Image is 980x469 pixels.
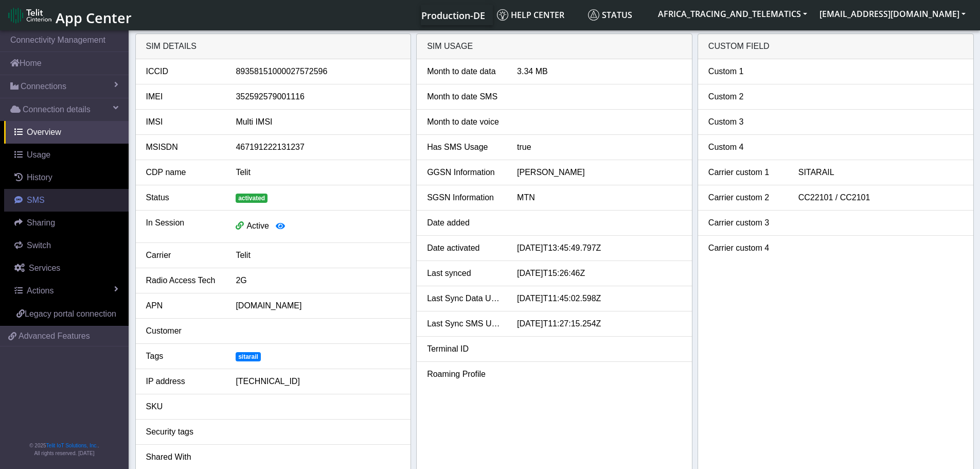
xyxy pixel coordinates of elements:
div: 89358151000027572596 [228,65,408,78]
div: Tags [138,350,228,362]
div: Carrier custom 3 [701,217,791,229]
a: Overview [4,121,129,144]
a: Actions [4,280,129,302]
a: Sharing [4,212,129,234]
button: [EMAIL_ADDRESS][DOMAIN_NAME] [813,5,972,23]
a: Usage [4,144,129,166]
a: SMS [4,189,129,212]
div: Date added [419,217,509,229]
span: Legacy portal connection [25,309,116,318]
span: Actions [27,286,54,295]
a: Status [584,5,652,25]
div: SGSN Information [419,192,509,204]
div: Carrier custom 1 [701,166,791,179]
div: MSISDN [138,141,228,153]
div: Last Sync SMS Usage [419,318,509,330]
span: Switch [27,241,51,250]
div: Custom field [698,34,973,59]
div: Month to date voice [419,116,509,128]
span: SMS [27,196,45,204]
div: Shared With [138,451,228,463]
div: Last synced [419,267,509,280]
div: Custom 3 [701,116,791,128]
span: Sharing [27,218,55,227]
div: Last Sync Data Usage [419,292,509,305]
div: Radio Access Tech [138,274,228,287]
a: History [4,166,129,189]
div: Carrier [138,249,228,262]
a: Help center [493,5,584,25]
div: 2G [228,274,408,287]
div: [DATE]T13:45:49.797Z [509,242,689,254]
div: Telit [228,166,408,179]
a: Services [4,257,129,280]
div: [DATE]T11:45:02.598Z [509,292,689,305]
div: Has SMS Usage [419,141,509,153]
div: Security tags [138,426,228,438]
div: ICCID [138,65,228,78]
div: Custom 2 [701,91,791,103]
div: Roaming Profile [419,368,509,380]
div: [TECHNICAL_ID] [228,375,408,388]
div: Telit [228,249,408,262]
img: status.svg [588,9,599,21]
div: GGSN Information [419,166,509,179]
div: IMSI [138,116,228,128]
div: [DOMAIN_NAME] [228,300,408,312]
span: Help center [497,9,564,21]
img: logo-telit-cinterion-gw-new.png [8,7,51,24]
span: Connections [21,80,66,93]
div: Custom 4 [701,141,791,153]
span: Usage [27,150,50,159]
div: Status [138,192,228,204]
div: Multi IMSI [228,116,408,128]
div: Month to date data [419,65,509,78]
div: [DATE]T15:26:46Z [509,267,689,280]
span: Overview [27,128,61,136]
span: Advanced Features [19,330,90,342]
div: true [509,141,689,153]
a: Switch [4,234,129,257]
div: SKU [138,401,228,413]
span: Status [588,9,632,21]
div: 3.34 MB [509,65,689,78]
a: App Center [8,4,130,26]
span: History [27,173,52,182]
div: SIM usage [417,34,692,59]
div: Month to date SMS [419,91,509,103]
span: Services [29,264,60,272]
div: 352592579001116 [228,91,408,103]
a: Telit IoT Solutions, Inc. [46,443,98,448]
button: AFRICA_TRACING_AND_TELEMATICS [652,5,813,23]
span: sitarail [236,352,260,361]
span: Active [246,221,269,230]
div: Terminal ID [419,343,509,355]
div: IMEI [138,91,228,103]
div: Date activated [419,242,509,254]
div: Carrier custom 4 [701,242,791,254]
div: 467191222131237 [228,141,408,153]
span: activated [236,194,268,203]
div: SIM details [136,34,411,59]
img: knowledge.svg [497,9,508,21]
span: App Center [56,8,132,27]
div: CC22101 / CC2101 [791,192,971,204]
div: IP address [138,375,228,388]
a: Your current platform instance [421,5,485,25]
div: [PERSON_NAME] [509,166,689,179]
span: Connection details [23,103,91,116]
div: SITARAIL [791,166,971,179]
div: APN [138,300,228,312]
div: MTN [509,192,689,204]
div: [DATE]T11:27:15.254Z [509,318,689,330]
div: Carrier custom 2 [701,192,791,204]
div: Custom 1 [701,65,791,78]
button: View session details [269,217,292,236]
div: In Session [138,217,228,236]
div: CDP name [138,166,228,179]
div: Customer [138,325,228,337]
span: Production-DE [421,9,485,22]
